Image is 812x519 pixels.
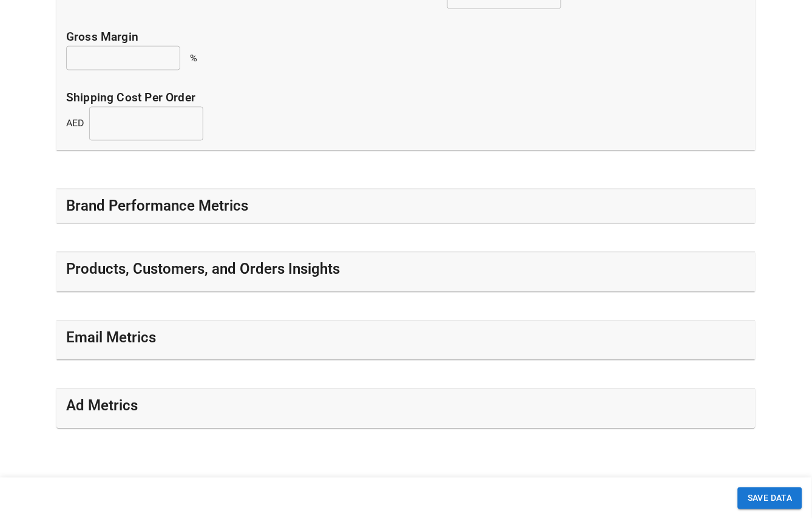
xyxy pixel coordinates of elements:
div: Email Metrics [56,321,756,360]
h5: Brand Performance Metrics [66,197,248,216]
p: Shipping cost per order [66,90,746,107]
p: % [190,51,197,66]
p: AED [66,117,84,131]
h5: Email Metrics [66,328,156,348]
p: Gross margin [66,29,746,46]
h5: Products, Customers, and Orders Insights [66,260,340,279]
button: SAVE DATA [738,487,802,510]
div: Ad Metrics [56,389,756,428]
div: Brand Performance Metrics [56,189,756,223]
div: Products, Customers, and Orders Insights [56,253,756,291]
h5: Ad Metrics [66,396,138,416]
